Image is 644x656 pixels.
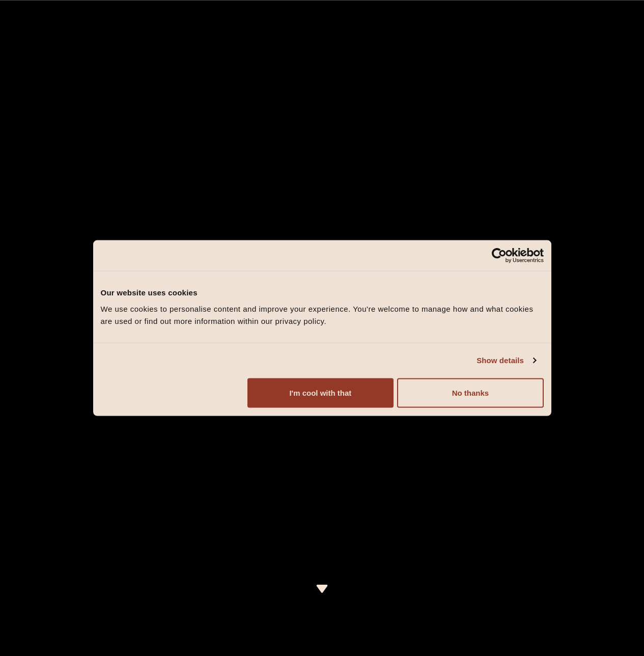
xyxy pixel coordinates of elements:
[455,248,544,263] a: Usercentrics Cookiebot - opens in a new window
[101,303,544,327] div: We use cookies to personalise content and improve your experience. You're welcome to manage how a...
[316,585,328,593] img: icon-dropdown-cream.svg
[397,378,543,407] button: No thanks
[247,378,394,407] button: I'm cool with that
[101,287,544,299] div: Our website uses cookies
[477,354,536,367] a: Show details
